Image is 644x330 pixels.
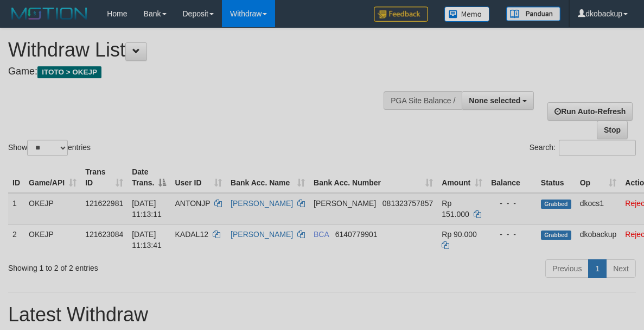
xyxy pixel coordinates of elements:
label: Show entries [8,140,91,156]
th: Op: activate to sort column ascending [576,162,621,193]
td: 2 [8,224,24,255]
img: Feedback.jpg [374,7,428,22]
img: panduan.png [506,7,560,21]
span: Copy 081323757857 to clipboard [382,199,433,208]
td: OKEJP [24,193,81,225]
span: [DATE] 11:13:41 [132,230,162,250]
span: ANTONJP [175,199,210,208]
h1: Withdraw List [8,39,418,61]
th: Trans ID: activate to sort column ascending [81,162,127,193]
a: Stop [597,121,628,139]
span: [PERSON_NAME] [314,199,376,208]
th: Balance [487,162,537,193]
th: Bank Acc. Number: activate to sort column ascending [309,162,437,193]
td: dkobackup [576,224,621,255]
a: Run Auto-Refresh [547,102,633,121]
td: 1 [8,193,24,225]
td: OKEJP [24,224,81,255]
th: Bank Acc. Name: activate to sort column ascending [226,162,309,193]
input: Search: [559,140,636,156]
a: Next [606,259,636,278]
span: 121623084 [85,230,123,239]
a: Previous [545,259,589,278]
img: Button%20Memo.svg [444,7,490,22]
a: [PERSON_NAME] [231,199,293,208]
a: 1 [588,259,607,278]
span: ITOTO > OKEJP [37,66,101,78]
span: Copy 6140779901 to clipboard [335,230,378,239]
div: - - - [491,198,532,209]
span: 121622981 [85,199,123,208]
h4: Game: [8,66,418,77]
span: BCA [314,230,329,239]
td: dkocs1 [576,193,621,225]
label: Search: [530,140,636,156]
span: Grabbed [541,200,571,209]
span: Rp 151.000 [442,199,469,219]
th: ID [8,162,24,193]
h1: Latest Withdraw [8,304,636,326]
th: Game/API: activate to sort column ascending [24,162,81,193]
span: None selected [469,96,520,105]
th: User ID: activate to sort column ascending [170,162,226,193]
div: - - - [491,229,532,240]
span: Grabbed [541,231,571,240]
span: KADAL12 [175,230,208,239]
th: Status [537,162,576,193]
th: Date Trans.: activate to sort column descending [127,162,170,193]
span: Rp 90.000 [442,230,477,239]
button: None selected [462,91,534,110]
select: Showentries [27,140,68,156]
div: Showing 1 to 2 of 2 entries [8,258,260,273]
a: [PERSON_NAME] [231,230,293,239]
div: PGA Site Balance / [384,91,462,110]
img: MOTION_logo.png [8,5,91,22]
span: [DATE] 11:13:11 [132,199,162,219]
th: Amount: activate to sort column ascending [437,162,487,193]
